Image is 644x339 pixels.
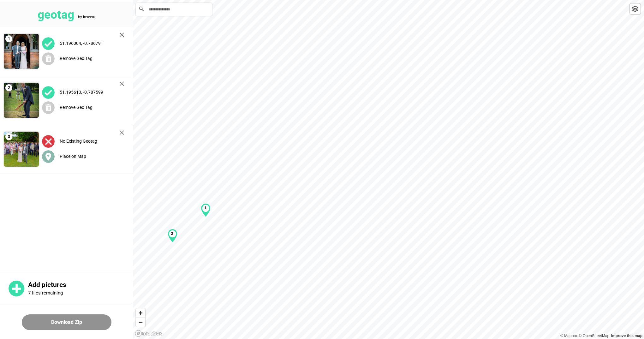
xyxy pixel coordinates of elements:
[60,105,92,110] label: Remove Geo Tag
[5,133,12,140] span: 3
[201,203,211,217] div: Map marker
[611,334,642,338] a: Map feedback
[60,56,92,61] label: Remove Geo Tag
[22,314,111,330] button: Download Zip
[204,206,206,210] b: 1
[579,334,609,338] a: OpenStreetMap
[60,41,103,46] label: 51.196004, -0.786791
[135,330,163,337] a: Mapbox logo
[4,132,39,167] img: Z
[28,281,133,289] p: Add pictures
[60,139,97,144] label: No Existing Geotag
[632,6,638,12] img: toggleLayer
[136,308,145,318] button: Zoom in
[5,84,12,91] span: 2
[42,135,55,148] img: uploadImagesAlt
[171,231,173,236] b: 2
[120,130,124,135] img: cross
[136,318,145,327] span: Zoom out
[38,8,74,21] tspan: geotag
[42,86,55,99] img: uploadImagesAlt
[120,81,124,86] img: cross
[78,15,95,19] tspan: by inseetu
[136,318,145,327] button: Zoom out
[168,229,177,243] div: Map marker
[120,33,124,37] img: cross
[5,35,12,42] span: 1
[60,90,103,95] label: 51.195613, -0.787599
[136,3,212,16] input: Search
[560,334,578,338] a: Mapbox
[42,37,55,50] img: uploadImagesAlt
[4,83,39,118] img: 2Q==
[4,34,39,69] img: 9k=
[60,154,86,159] label: Place on Map
[28,290,63,296] p: 7 files remaining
